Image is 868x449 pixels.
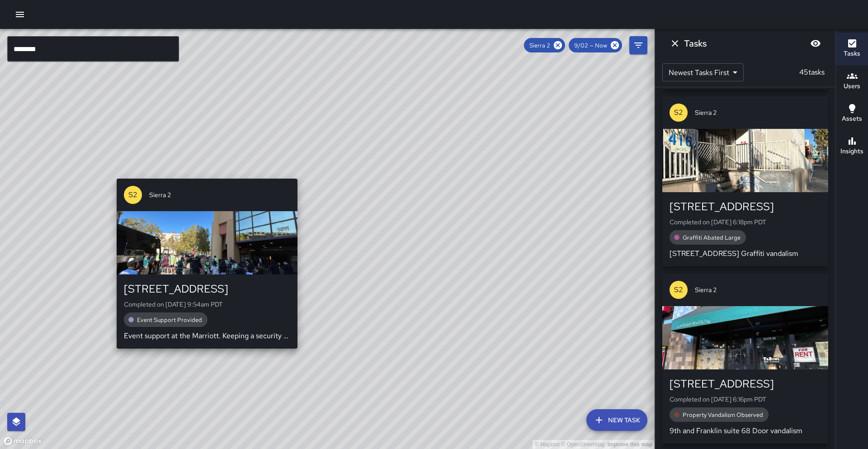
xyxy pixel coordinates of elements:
[674,107,683,118] p: S2
[662,274,828,444] button: S2Sierra 2[STREET_ADDRESS]Completed on [DATE] 6:16pm PDTProperty Vandalism Observed9th and Frankl...
[662,96,828,266] button: S2Sierra 2[STREET_ADDRESS]Completed on [DATE] 6:18pm PDTGraffiti Abated Large[STREET_ADDRESS] Gra...
[670,395,821,404] p: Completed on [DATE] 6:16pm PDT
[695,285,821,294] span: Sierra 2
[117,179,297,349] button: S2Sierra 2[STREET_ADDRESS]Completed on [DATE] 9:54am PDTEvent Support ProvidedEvent support at th...
[666,34,684,52] button: Dismiss
[840,147,863,156] h6: Insights
[842,114,862,124] h6: Assets
[684,36,707,51] h6: Tasks
[844,49,860,59] h6: Tasks
[836,98,868,130] button: Assets
[524,42,556,49] span: Sierra 2
[586,409,647,431] button: New Task
[836,33,868,65] button: Tasks
[836,130,868,163] button: Insights
[677,234,746,241] span: Graffiti Abated Large
[124,282,290,296] div: [STREET_ADDRESS]
[674,284,683,295] p: S2
[796,67,828,78] p: 45 tasks
[569,42,613,49] span: 9/02 — Now
[670,377,821,391] div: [STREET_ADDRESS]
[695,108,821,117] span: Sierra 2
[670,425,821,436] p: 9th and Franklin suite 68 Door vandalism
[524,38,565,52] div: Sierra 2
[124,331,290,341] p: Event support at the Marriott. Keeping a security assistance for [DEMOGRAPHIC_DATA] international...
[662,63,744,81] div: Newest Tasks First
[629,36,647,54] button: Filters
[569,38,622,52] div: 9/02 — Now
[149,190,290,199] span: Sierra 2
[836,65,868,98] button: Users
[670,199,821,214] div: [STREET_ADDRESS]
[670,217,821,227] p: Completed on [DATE] 6:18pm PDT
[677,411,769,419] span: Property Vandalism Observed
[128,189,137,200] p: S2
[844,81,860,91] h6: Users
[670,248,821,259] p: [STREET_ADDRESS] Graffiti vandalism
[124,300,290,309] p: Completed on [DATE] 9:54am PDT
[132,316,208,324] span: Event Support Provided
[807,34,825,52] button: Blur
